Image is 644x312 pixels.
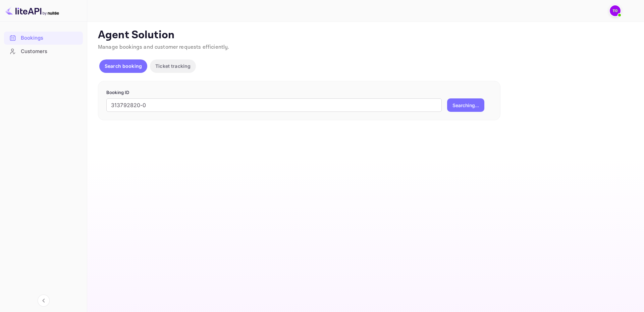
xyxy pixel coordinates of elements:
div: Customers [4,45,83,58]
button: Searching... [447,98,484,112]
span: Manage bookings and customer requests efficiently. [98,44,229,51]
p: Agent Solution [98,29,632,42]
img: Traveloka3PS 02 [610,5,621,16]
img: LiteAPI logo [5,5,59,16]
div: Bookings [4,32,83,45]
p: Search booking [105,62,142,70]
button: Collapse navigation [38,295,50,307]
a: Bookings [4,32,83,44]
div: Customers [21,48,79,55]
div: Bookings [21,34,79,42]
p: Booking ID [106,89,492,96]
p: Ticket tracking [155,62,191,70]
a: Customers [4,45,83,57]
input: Enter Booking ID (e.g., 63782194) [106,98,442,112]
